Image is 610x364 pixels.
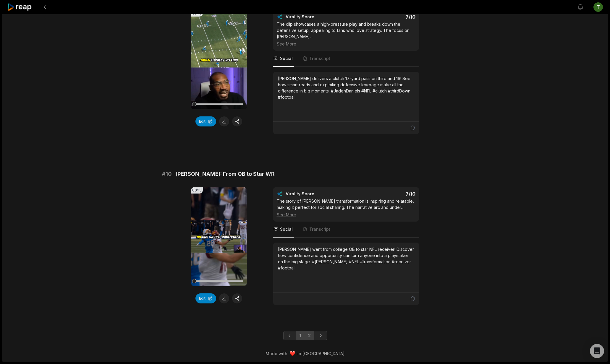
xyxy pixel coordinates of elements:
video: Your browser does not support mp4 format. [191,187,247,286]
nav: Tabs [273,222,419,238]
div: [PERSON_NAME] delivers a clutch 17-yard pass on third and 16! See how smart reads and exploiting ... [278,75,414,100]
a: Previous page [283,331,296,340]
div: The story of [PERSON_NAME] transformation is inspiring and relatable, making it perfect for socia... [277,198,415,218]
span: Transcript [309,56,330,61]
span: # 10 [162,170,172,178]
div: 7 /10 [352,191,415,197]
img: heart emoji [290,351,295,356]
span: Social [280,56,293,61]
a: Page 1 is your current page [296,331,305,340]
div: Made with in [GEOGRAPHIC_DATA] [7,350,603,357]
div: The clip showcases a high-pressure play and breaks down the defensive setup, appealing to fans wh... [277,21,415,47]
a: Next page [314,331,327,340]
div: Virality Score [286,191,349,197]
div: 7 /10 [352,14,415,20]
div: See More [277,212,415,218]
nav: Tabs [273,51,419,67]
span: Social [280,226,293,232]
a: Page 2 [305,331,314,340]
div: See More [277,41,415,47]
button: Edit [195,293,216,303]
div: [PERSON_NAME] went from college QB to star NFL receiver! Discover how confidence and opportunity ... [278,246,414,271]
button: Edit [195,116,216,126]
span: Transcript [309,226,330,232]
video: Your browser does not support mp4 format. [191,10,247,109]
ul: Pagination [283,331,327,340]
span: [PERSON_NAME]: From QB to Star WR [175,170,275,178]
div: Virality Score [286,14,349,20]
div: Open Intercom Messenger [590,344,604,358]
